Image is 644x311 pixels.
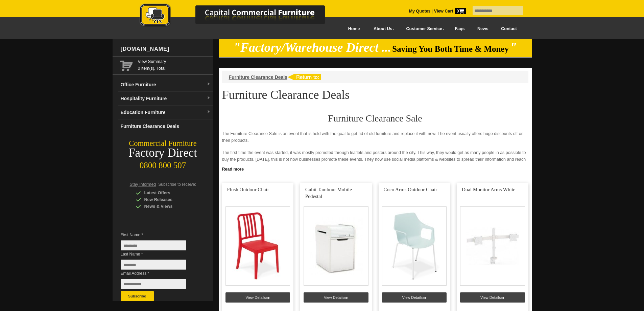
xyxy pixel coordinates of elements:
[136,196,200,203] div: New Releases
[118,39,213,59] div: [DOMAIN_NAME]
[233,41,391,54] em: "Factory/Warehouse Direct ...
[366,21,399,37] a: About Us
[121,270,196,277] span: Email Address *
[510,41,517,54] em: "
[471,21,495,37] a: News
[392,44,509,53] span: Saving You Both Time & Money
[219,164,532,173] a: Click to read more
[287,74,321,80] img: return to
[121,279,186,289] input: Email Address *
[118,106,213,119] a: Education Furnituredropdown
[455,8,466,14] span: 0
[118,78,213,92] a: Office Furnituredropdown
[121,240,186,250] input: First Name *
[207,96,211,100] img: dropdown
[158,182,196,187] span: Subscribe to receive:
[136,203,200,210] div: News & Views
[121,3,358,30] a: Capital Commercial Furniture Logo
[118,92,213,106] a: Hospitality Furnituredropdown
[495,21,523,37] a: Contact
[229,74,288,80] a: Furniture Clearance Deals
[113,157,213,170] div: 0800 800 507
[121,3,358,28] img: Capital Commercial Furniture Logo
[113,148,213,158] div: Factory Direct
[138,58,211,65] a: View Summary
[222,113,528,124] h2: Furniture Clearance Sale
[121,260,186,270] input: Last Name *
[222,149,528,170] p: The first time the event was started, it was mostly promoted through leaflets and posters around ...
[118,119,213,133] a: Furniture Clearance Deals
[207,110,211,114] img: dropdown
[121,231,196,238] span: First Name *
[121,291,154,301] button: Subscribe
[449,21,471,37] a: Faqs
[399,21,448,37] a: Customer Service
[207,82,211,86] img: dropdown
[130,182,156,187] span: Stay Informed
[121,251,196,258] span: Last Name *
[136,190,200,196] div: Latest Offers
[433,9,466,14] a: View Cart0
[222,130,528,144] p: The Furniture Clearance Sale is an event that is held with the goal to get rid of old furniture a...
[138,58,211,71] span: 0 item(s), Total:
[222,88,528,101] h1: Furniture Clearance Deals
[434,9,466,14] strong: View Cart
[409,9,431,14] a: My Quotes
[113,139,213,148] div: Commercial Furniture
